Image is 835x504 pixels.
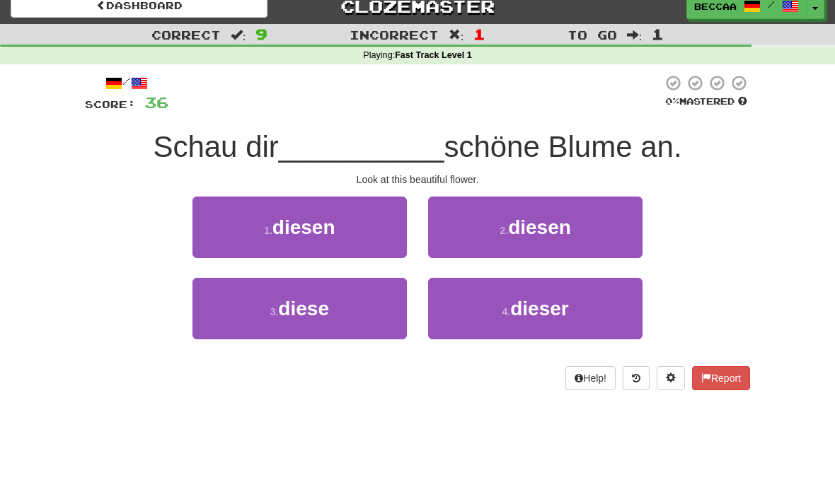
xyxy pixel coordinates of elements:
[623,366,650,390] button: Round history (alt+y)
[473,25,485,42] span: 1
[192,278,407,339] button: 3.diese
[270,306,279,317] small: 3 .
[444,130,681,163] span: schöne Blume an.
[652,25,664,42] span: 1
[565,366,616,390] button: Help!
[264,225,272,236] small: 1 .
[395,50,472,60] strong: Fast Track Level 1
[144,93,168,111] span: 36
[449,29,464,41] span: :
[231,29,246,41] span: :
[662,95,750,108] div: Mastered
[500,225,508,236] small: 2 .
[502,306,511,317] small: 4 .
[428,197,643,258] button: 2.diesen
[255,25,267,42] span: 9
[85,98,136,110] span: Score:
[350,28,439,42] span: Incorrect
[153,130,278,163] span: Schau dir
[428,278,643,339] button: 4.dieser
[192,197,407,258] button: 1.diesen
[272,216,335,238] span: diesen
[85,74,168,92] div: /
[508,216,571,238] span: diesen
[692,366,750,390] button: Report
[665,95,679,107] span: 0 %
[510,298,569,320] span: dieser
[151,28,221,42] span: Correct
[568,28,617,42] span: To go
[279,130,444,163] span: __________
[627,29,643,41] span: :
[85,172,750,187] div: Look at this beautiful flower.
[278,298,329,320] span: diese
